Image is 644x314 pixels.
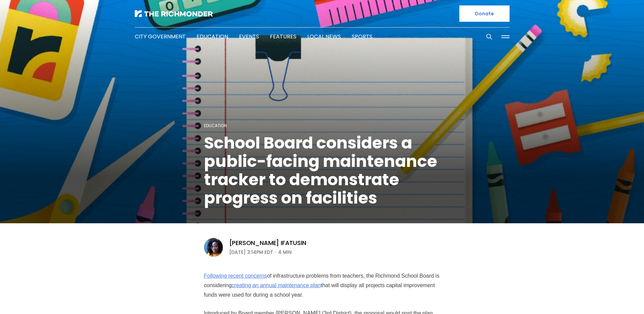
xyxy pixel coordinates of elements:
[204,134,440,207] h1: School Board considers a public-facing maintenance tracker to demonstrate progress on facilities
[135,33,186,40] a: City Government
[484,32,494,42] button: Search this site
[229,248,273,256] time: [DATE] 3:14PM EDT
[352,33,372,40] a: Sports
[204,238,223,257] img: Victoria A. Ifatusin
[135,10,213,17] img: The Richmonder
[307,33,341,40] a: Local News
[270,33,296,40] a: Features
[204,273,270,279] a: Following recent concerns
[197,33,228,40] a: Education
[254,282,346,289] a: creating an annual maintenance plan
[278,248,292,256] span: 4 min
[587,281,644,314] iframe: portal-trigger
[239,33,259,40] a: Events
[459,5,510,22] a: Donate
[204,271,440,300] p: of infrastructure problems from teachers, the Richmond School Board is considering that will disp...
[204,123,227,128] a: Education
[229,239,306,247] a: [PERSON_NAME] Ifatusin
